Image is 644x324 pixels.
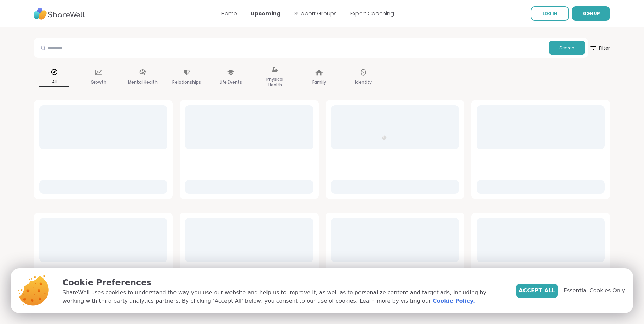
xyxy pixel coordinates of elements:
[516,284,558,298] button: Accept All
[519,287,555,295] span: Accept All
[91,78,106,86] p: Growth
[559,45,574,51] span: Search
[39,78,69,87] p: All
[312,78,326,86] p: Family
[350,10,394,17] a: Expert Coaching
[62,289,505,305] p: ShareWell uses cookies to understand the way you use our website and help us to improve it, as we...
[531,6,569,21] a: LOG IN
[549,41,585,55] button: Search
[220,78,242,86] p: Life Events
[572,6,610,21] button: SIGN UP
[542,11,557,16] span: LOG IN
[355,78,372,86] p: Identity
[564,287,625,295] span: Essential Cookies Only
[172,78,201,86] p: Relationships
[294,10,337,17] a: Support Groups
[260,75,290,89] p: Physical Health
[589,40,610,56] span: Filter
[62,276,505,289] p: Cookie Preferences
[589,38,610,58] button: Filter
[221,10,237,17] a: Home
[34,4,85,23] img: ShareWell Nav Logo
[251,10,281,17] a: Upcoming
[582,11,600,16] span: SIGN UP
[433,297,475,305] a: Cookie Policy.
[128,78,158,86] p: Mental Health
